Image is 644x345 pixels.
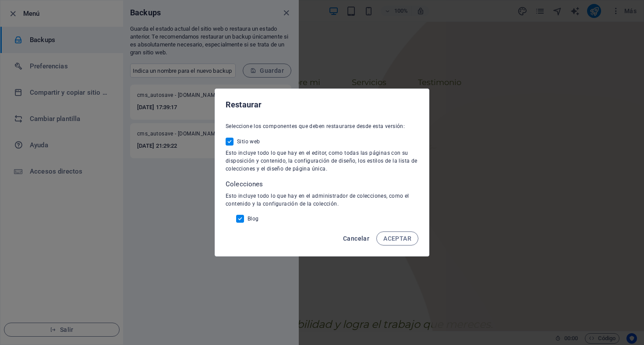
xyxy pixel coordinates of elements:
span: Sitio web [237,138,260,145]
h2: Restaurar [226,100,418,110]
span: Esto incluye todo lo que hay en el administrador de colecciones, como el contenido y la configura... [226,193,409,207]
span: ACEPTAR [383,235,411,242]
span: Esto incluye todo lo que hay en el editor, como todas las páginas con su disposición y contenido,... [226,150,418,172]
span: Blog [248,215,259,222]
p: Colecciones [226,180,418,189]
button: Cancelar [340,231,373,245]
span: Cancelar [343,235,369,242]
button: ACEPTAR [376,231,418,245]
span: Seleccione los componentes que deben restaurarse desde esta versión: [226,123,405,129]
